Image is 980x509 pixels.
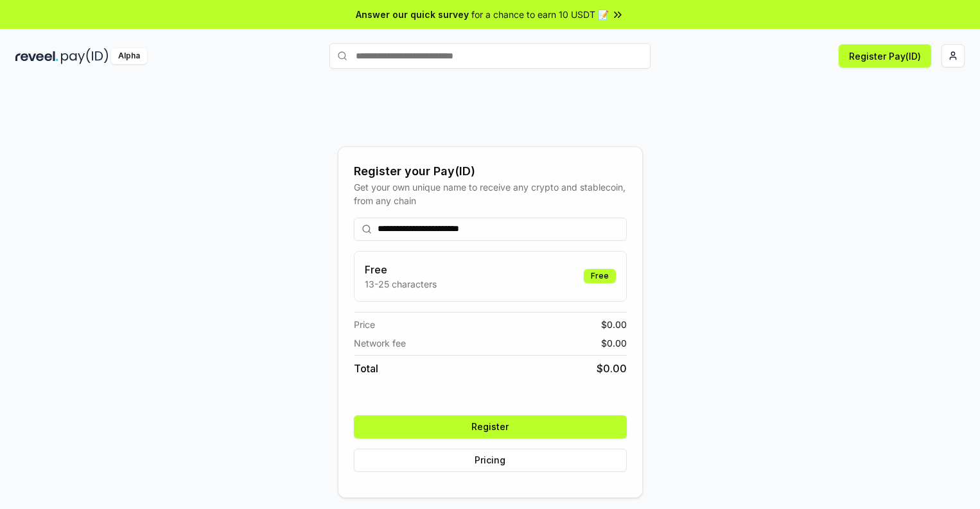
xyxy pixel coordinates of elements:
[111,48,147,64] div: Alpha
[61,48,109,64] img: pay_id
[839,44,931,67] button: Register Pay(ID)
[354,180,627,207] div: Get your own unique name to receive any crypto and stablecoin, from any chain
[354,336,406,350] span: Network fee
[354,318,375,331] span: Price
[356,8,469,21] span: Answer our quick survey
[15,48,58,64] img: reveel_dark
[584,269,616,283] div: Free
[365,277,437,291] p: 13-25 characters
[601,336,627,350] span: $ 0.00
[365,262,437,277] h3: Free
[601,318,627,331] span: $ 0.00
[597,361,627,376] span: $ 0.00
[471,8,609,21] span: for a chance to earn 10 USDT 📝
[354,449,627,472] button: Pricing
[354,162,627,180] div: Register your Pay(ID)
[354,361,378,376] span: Total
[354,415,627,438] button: Register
